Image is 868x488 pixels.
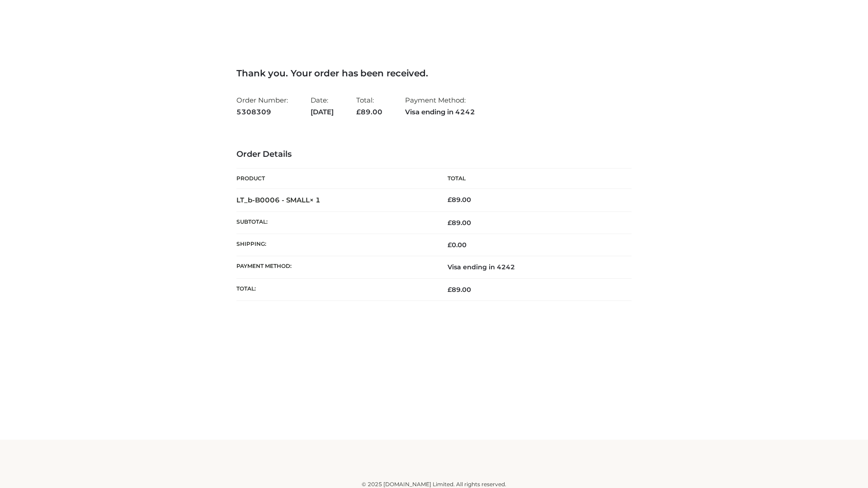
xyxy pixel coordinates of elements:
h3: Thank you. Your order has been received. [236,68,632,79]
strong: [DATE] [311,106,334,118]
span: 89.00 [448,286,471,294]
th: Subtotal: [236,211,434,234]
th: Total: [236,278,434,300]
bdi: 89.00 [448,196,471,204]
strong: × 1 [310,196,321,204]
td: Visa ending in 4242 [434,256,632,278]
span: £ [448,196,452,204]
span: 89.00 [356,108,382,116]
li: Total: [356,92,382,120]
li: Date: [311,92,334,120]
li: Order Number: [236,92,288,120]
th: Shipping: [236,234,434,256]
span: £ [448,286,452,294]
th: Product [236,169,434,189]
span: £ [356,108,361,116]
h3: Order Details [236,150,632,160]
th: Total [434,169,632,189]
strong: Visa ending in 4242 [405,106,475,118]
strong: 5308309 [236,106,288,118]
span: 89.00 [448,219,471,227]
bdi: 0.00 [448,241,467,249]
th: Payment method: [236,256,434,278]
li: Payment Method: [405,92,475,120]
span: £ [448,241,452,249]
span: £ [448,219,452,227]
strong: LT_b-B0006 - SMALL [236,196,321,204]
